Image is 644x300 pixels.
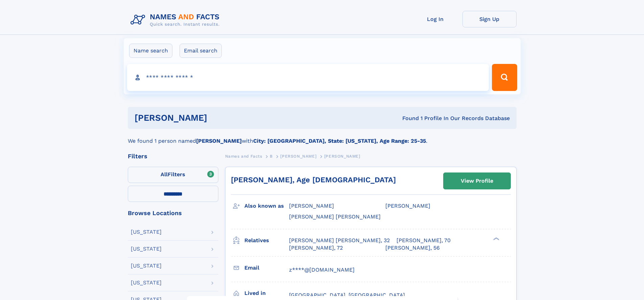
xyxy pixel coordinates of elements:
span: [PERSON_NAME] [385,203,430,209]
div: ❯ [492,236,500,241]
a: [PERSON_NAME] [PERSON_NAME], 32 [289,237,390,244]
div: Filters [128,153,218,159]
div: Browse Locations [128,210,218,216]
h1: [PERSON_NAME] [135,114,305,122]
span: B [270,154,273,159]
span: [PERSON_NAME] [PERSON_NAME] [289,213,381,220]
img: Logo Names and Facts [128,11,225,29]
a: View Profile [444,173,510,189]
a: [PERSON_NAME], 70 [397,237,451,244]
span: [PERSON_NAME] [280,154,316,159]
h3: Also known as [244,200,289,212]
div: [US_STATE] [131,246,162,252]
div: View Profile [461,173,493,189]
span: All [161,171,168,178]
div: [US_STATE] [131,263,162,269]
a: [PERSON_NAME], 72 [289,244,343,252]
div: [US_STATE] [131,229,162,235]
h3: Relatives [244,235,289,246]
label: Filters [128,167,218,183]
input: search input [127,64,489,91]
b: [PERSON_NAME] [196,138,242,144]
div: [US_STATE] [131,280,162,285]
a: [PERSON_NAME], Age [DEMOGRAPHIC_DATA] [231,176,396,184]
a: Sign Up [462,11,517,27]
a: [PERSON_NAME] [280,152,316,160]
a: [PERSON_NAME], 56 [385,244,440,252]
button: Search Button [492,64,517,91]
div: We found 1 person named with . [128,129,517,145]
h3: Lived in [244,287,289,299]
a: Log In [408,11,462,27]
div: Found 1 Profile In Our Records Database [305,115,510,122]
span: [PERSON_NAME] [289,203,334,209]
span: [PERSON_NAME] [324,154,360,159]
span: [GEOGRAPHIC_DATA], [GEOGRAPHIC_DATA] [289,292,405,298]
label: Email search [180,44,222,58]
h3: Email [244,262,289,274]
b: City: [GEOGRAPHIC_DATA], State: [US_STATE], Age Range: 25-35 [253,138,426,144]
label: Name search [129,44,172,58]
a: B [270,152,273,160]
a: Names and Facts [225,152,262,160]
